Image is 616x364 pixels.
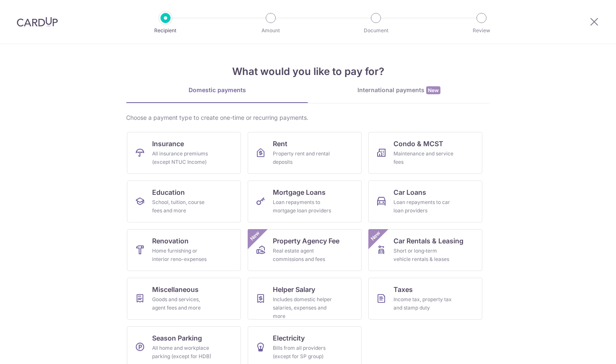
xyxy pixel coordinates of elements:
[126,114,490,122] div: Choose a payment type to create one-time or recurring payments.
[152,187,185,197] span: Education
[426,86,440,94] span: New
[393,247,454,263] div: Short or long‑term vehicle rentals & leases
[393,198,454,215] div: Loan repayments to car loan providers
[240,26,302,35] p: Amount
[152,284,199,294] span: Miscellaneous
[152,295,212,312] div: Goods and services, agent fees and more
[248,181,362,222] a: Mortgage LoansLoan repayments to mortgage loan providers
[368,132,482,174] a: Condo & MCSTMaintenance and service fees
[368,229,482,271] a: Car Rentals & LeasingShort or long‑term vehicle rentals & leasesNew
[126,64,490,79] h4: What would you like to pay for?
[152,247,212,263] div: Home furnishing or interior reno-expenses
[393,284,413,294] span: Taxes
[152,150,212,166] div: All insurance premiums (except NTUC Income)
[127,229,241,271] a: RenovationHome furnishing or interior reno-expenses
[273,295,333,320] div: Includes domestic helper salaries, expenses and more
[127,181,241,222] a: EducationSchool, tuition, course fees and more
[152,139,184,149] span: Insurance
[273,139,287,149] span: Rent
[393,139,443,149] span: Condo & MCST
[273,187,326,197] span: Mortgage Loans
[273,236,339,246] span: Property Agency Fee
[273,344,333,361] div: Bills from all providers (except for SP group)
[393,236,463,246] span: Car Rentals & Leasing
[273,284,315,294] span: Helper Salary
[135,26,197,35] p: Recipient
[127,278,241,320] a: MiscellaneousGoods and services, agent fees and more
[17,17,58,27] img: CardUp
[126,86,308,94] div: Domestic payments
[308,86,490,95] div: International payments
[368,181,482,222] a: Car LoansLoan repayments to car loan providers
[248,132,362,174] a: RentProperty rent and rental deposits
[345,26,407,35] p: Document
[393,295,454,312] div: Income tax, property tax and stamp duty
[368,278,482,320] a: TaxesIncome tax, property tax and stamp duty
[248,229,362,271] a: Property Agency FeeReal estate agent commissions and feesNew
[152,344,212,361] div: All home and workplace parking (except for HDB)
[273,198,333,215] div: Loan repayments to mortgage loan providers
[393,187,426,197] span: Car Loans
[152,236,189,246] span: Renovation
[450,26,512,35] p: Review
[393,150,454,166] div: Maintenance and service fees
[248,278,362,320] a: Helper SalaryIncludes domestic helper salaries, expenses and more
[152,333,202,343] span: Season Parking
[248,229,262,243] span: New
[152,198,212,215] div: School, tuition, course fees and more
[127,132,241,174] a: InsuranceAll insurance premiums (except NTUC Income)
[273,247,333,263] div: Real estate agent commissions and fees
[273,150,333,166] div: Property rent and rental deposits
[273,333,305,343] span: Electricity
[369,229,383,243] span: New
